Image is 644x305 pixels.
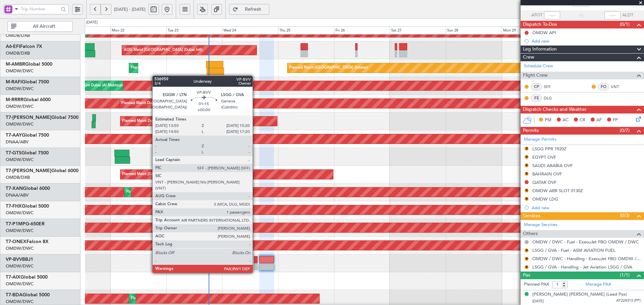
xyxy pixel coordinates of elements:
button: Refresh [229,4,269,15]
button: All Aircraft [7,21,73,32]
button: R [525,172,529,176]
a: OMDB/DXB [6,174,30,180]
div: [PERSON_NAME] [PERSON_NAME] (Lead Pax) [532,291,627,298]
span: (0/3) [620,212,630,219]
a: Manage Services [524,222,557,228]
div: SAUDI ARABIA OVF [532,163,573,168]
a: T7-[PERSON_NAME]Global 6000 [6,168,78,173]
div: Planned Maint Dubai (Al Maktoum Intl) [131,63,197,73]
button: R [525,147,529,151]
div: EGYPT OVF [532,154,556,160]
span: Permits [523,127,539,135]
div: Planned Maint [GEOGRAPHIC_DATA] (Seletar) [289,63,368,73]
div: FE [531,94,542,102]
span: T7-FHX [6,204,22,209]
span: M-RAFI [6,80,22,84]
a: DNAA/ABV [6,139,29,145]
div: Add new [532,205,641,211]
a: OMDW / DWC - Handling - ExecuJet FBO OMDW / DWC [532,256,641,261]
a: OMDW / DWC - Fuel - ExecuJet FBO OMDW / DWC [532,239,639,245]
div: OMDW ARR SLOT 0130Z [532,188,583,194]
div: Tue 23 [166,26,222,34]
div: Wed 24 [222,26,278,34]
div: FO [598,83,609,90]
div: Fri 26 [334,26,390,34]
a: T7-P1MPG-650ER [6,222,45,226]
div: OMDW API [532,30,556,35]
span: T7-XAN [6,186,23,191]
a: SFF [544,84,559,90]
div: QATAR OVF [532,179,556,185]
a: T7-BDAGlobal 5000 [6,293,50,297]
div: CP [531,83,542,90]
a: A6-EFIFalcon 7X [6,44,42,49]
button: R [525,197,529,201]
button: R [525,248,529,252]
span: (0/1) [620,21,630,28]
a: T7-AIXGlobal 5000 [6,275,48,280]
a: DNAA/ABV [6,192,29,198]
a: DLG [544,95,559,101]
a: Manage Permits [524,136,556,143]
div: Thu 25 [278,26,334,34]
a: OMDW/DWC [6,245,34,251]
a: T7-[PERSON_NAME]Global 7500 [6,115,78,120]
a: OMDW/DWC [6,157,34,163]
div: Add new [532,38,641,44]
div: Planned Maint Dubai (Al Maktoum Intl) [184,81,250,91]
span: VP-BVV [6,257,22,262]
a: T7-XANGlobal 6000 [6,186,50,191]
a: Manage PAX [586,281,611,288]
span: Leg Information [523,46,557,53]
a: VP-BVVBBJ1 [6,257,33,262]
span: CR [580,117,585,124]
span: AY224313 (PP) [616,298,641,304]
a: VNT [611,84,626,90]
a: T7-AAYGlobal 7500 [6,133,49,138]
span: [DATE] - [DATE] [114,6,146,12]
button: R [525,257,529,261]
button: R [525,188,529,193]
a: T7-GTSGlobal 7500 [6,151,49,155]
a: OMDW/DWC [6,281,34,287]
div: Sun 28 [446,26,502,34]
button: R [525,155,529,159]
a: OMDW/DWC [6,228,34,234]
span: Others [523,230,538,238]
a: T7-FHXGlobal 5000 [6,204,49,209]
div: BAHRAIN OVF [532,171,562,177]
button: R [525,163,529,167]
a: OMDW/DWC [6,121,34,127]
a: LSGG / GVA - Handling - Jet Aviation LSGG / GVA [532,264,632,270]
button: R [525,265,529,269]
a: OMDW/DWC [6,86,34,92]
input: Trip Number [21,4,59,14]
span: T7-P1MP [6,222,25,226]
a: M-RRRRGlobal 6000 [6,97,51,102]
span: M-RRRR [6,97,23,102]
a: M-AMBRGlobal 5000 [6,62,52,67]
a: OMDW/DWC [6,103,34,109]
div: OMDW LDG [532,196,558,202]
span: Crew [523,54,534,61]
a: OMDW/DWC [6,263,34,269]
span: All Aircraft [18,24,70,29]
span: (1/1) [620,272,630,279]
a: OMDB/DXB [6,50,30,56]
div: [DATE] [86,20,98,25]
span: A6-EFI [6,44,20,49]
span: (0/7) [620,127,630,134]
span: T7-AAY [6,133,22,138]
a: OMDW/DWC [6,299,34,305]
span: T7-GTS [6,151,21,155]
a: OMDW/DWC [6,210,34,216]
div: LSGG PPR 1920Z [532,146,567,152]
div: Planned Maint [GEOGRAPHIC_DATA] ([GEOGRAPHIC_DATA] Intl) [122,169,234,179]
span: AC [562,117,569,124]
span: T7-ONEX [6,239,26,244]
span: Services [523,212,540,220]
div: Mon 29 [502,26,558,34]
span: T7-AIX [6,275,20,280]
div: Planned Maint Dubai (Al Maktoum Intl) [131,294,197,304]
label: Planned PAX [524,281,549,288]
